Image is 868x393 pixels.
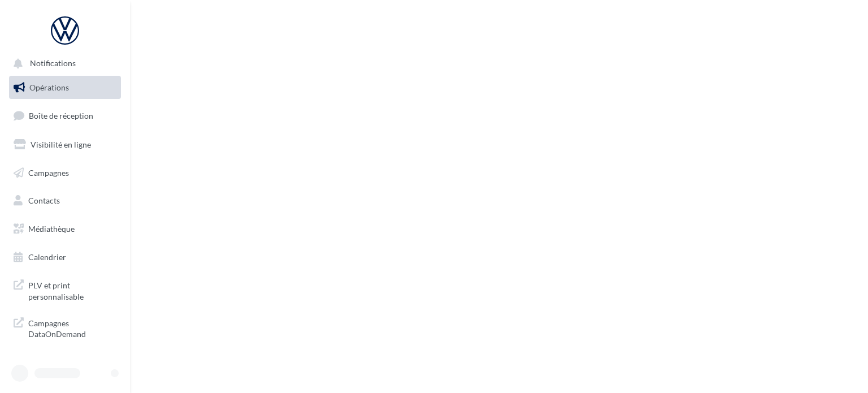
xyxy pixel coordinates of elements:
a: Calendrier [7,245,123,269]
span: Notifications [30,59,76,68]
a: Campagnes [7,161,123,185]
a: Visibilité en ligne [7,133,123,157]
a: Contacts [7,189,123,213]
span: Boîte de réception [29,111,93,120]
a: Boîte de réception [7,103,123,128]
a: Médiathèque [7,217,123,241]
span: Campagnes [28,167,69,177]
span: Campagnes DataOnDemand [28,316,116,340]
span: Calendrier [28,252,66,262]
span: PLV et print personnalisable [28,278,116,302]
span: Contacts [28,196,60,205]
span: Opérations [29,83,69,92]
a: Campagnes DataOnDemand [7,311,123,344]
a: Opérations [7,76,123,100]
a: PLV et print personnalisable [7,273,123,306]
span: Médiathèque [28,224,75,234]
span: Visibilité en ligne [31,140,91,149]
